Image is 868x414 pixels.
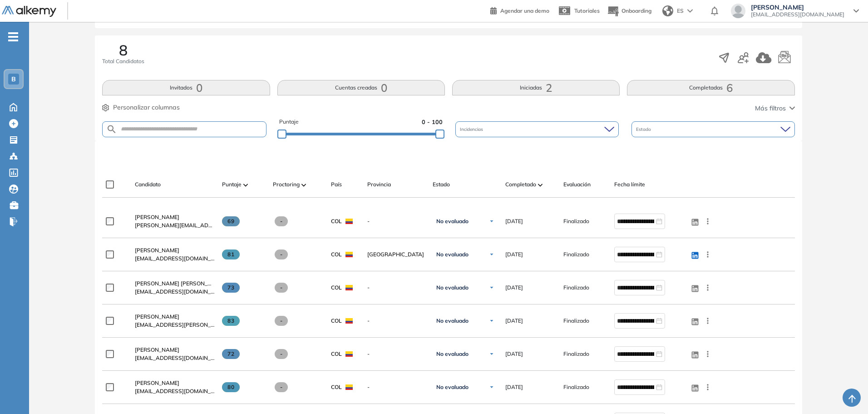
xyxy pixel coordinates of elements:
[422,118,443,126] span: 0 - 100
[106,124,117,135] img: SEARCH_ALT
[436,218,469,225] span: No evaluado
[436,317,469,324] span: No evaluado
[135,321,215,329] span: [EMAIL_ADDRESS][PERSON_NAME][DOMAIN_NAME]
[135,354,215,362] span: [EMAIL_ADDRESS][DOMAIN_NAME]
[367,250,425,259] span: [GEOGRAPHIC_DATA]
[345,252,353,257] img: COL
[331,350,342,358] span: COL
[563,250,589,259] span: Finalizado
[273,180,300,189] span: Proctoring
[574,7,600,14] span: Tutoriales
[563,350,589,358] span: Finalizado
[275,249,288,259] span: -
[636,126,653,133] span: Estado
[614,180,645,189] span: Fecha límite
[135,279,215,288] a: [PERSON_NAME] [PERSON_NAME]
[627,80,794,95] button: Completadas6
[505,250,523,259] span: [DATE]
[751,11,844,18] span: [EMAIL_ADDRESS][DOMAIN_NAME]
[490,5,549,15] a: Agendar una demo
[135,246,215,254] a: [PERSON_NAME]
[460,126,485,133] span: Incidencias
[705,309,868,414] div: Widget de chat
[500,7,549,14] span: Agendar una demo
[662,5,673,16] img: world
[222,316,240,326] span: 83
[135,213,215,221] a: [PERSON_NAME]
[8,36,18,38] i: -
[563,383,589,391] span: Finalizado
[505,383,523,391] span: [DATE]
[243,184,248,186] img: [missing "en.ARROW_ALT" translation]
[755,104,795,113] button: Más filtros
[436,284,469,291] span: No evaluado
[489,219,494,224] img: Ícono de flecha
[751,4,844,11] span: [PERSON_NAME]
[222,180,242,189] span: Puntaje
[135,288,215,296] span: [EMAIL_ADDRESS][DOMAIN_NAME]
[489,384,494,390] img: Ícono de flecha
[135,313,179,320] span: [PERSON_NAME]
[367,383,425,391] span: -
[135,221,215,229] span: [PERSON_NAME][EMAIL_ADDRESS][DOMAIN_NAME]
[331,217,342,225] span: COL
[331,317,342,325] span: COL
[687,9,693,13] img: arrow
[345,384,353,390] img: COL
[275,349,288,359] span: -
[563,284,589,292] span: Finalizado
[135,379,179,386] span: [PERSON_NAME]
[505,317,523,325] span: [DATE]
[455,121,619,137] div: Incidencias
[222,249,240,259] span: 81
[222,349,240,359] span: 72
[631,121,795,137] div: Estado
[331,180,342,189] span: País
[505,180,536,189] span: Completado
[563,180,591,189] span: Evaluación
[436,350,469,358] span: No evaluado
[222,283,240,293] span: 73
[489,351,494,357] img: Ícono de flecha
[11,75,16,83] span: B
[345,318,353,324] img: COL
[2,6,56,17] img: Logo
[135,387,215,395] span: [EMAIL_ADDRESS][DOMAIN_NAME]
[275,283,288,293] span: -
[505,350,523,358] span: [DATE]
[331,250,342,259] span: COL
[563,217,589,225] span: Finalizado
[563,317,589,325] span: Finalizado
[452,80,620,95] button: Iniciadas2
[755,104,786,113] span: Más filtros
[436,251,469,258] span: No evaluado
[436,384,469,391] span: No evaluado
[505,284,523,292] span: [DATE]
[489,318,494,324] img: Ícono de flecha
[222,382,240,392] span: 80
[538,184,542,186] img: [missing "en.ARROW_ALT" translation]
[135,379,215,387] a: [PERSON_NAME]
[279,118,299,126] span: Puntaje
[135,346,215,354] a: [PERSON_NAME]
[705,309,868,414] iframe: Chat Widget
[331,284,342,292] span: COL
[367,217,425,225] span: -
[275,382,288,392] span: -
[222,216,240,226] span: 69
[102,57,144,65] span: Total Candidatos
[607,1,651,21] button: Onboarding
[277,80,445,95] button: Cuentas creadas0
[119,43,128,57] span: 8
[275,316,288,326] span: -
[135,214,179,220] span: [PERSON_NAME]
[135,280,225,287] span: [PERSON_NAME] [PERSON_NAME]
[489,285,494,290] img: Ícono de flecha
[367,180,391,189] span: Provincia
[367,317,425,325] span: -
[367,350,425,358] span: -
[367,284,425,292] span: -
[677,7,684,15] span: ES
[135,346,179,353] span: [PERSON_NAME]
[345,351,353,357] img: COL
